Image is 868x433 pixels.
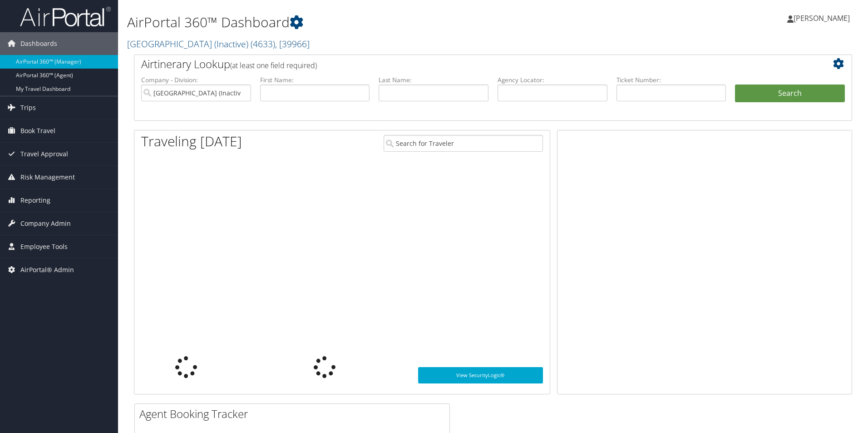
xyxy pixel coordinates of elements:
[20,166,75,189] span: Risk Management
[20,235,68,258] span: Employee Tools
[139,406,449,422] h2: Agent Booking Tracker
[379,75,488,85] label: Last Name:
[20,6,111,27] img: airportal-logo.png
[787,5,859,32] a: [PERSON_NAME]
[141,75,251,85] label: Company - Division:
[127,13,615,32] h1: AirPortal 360™ Dashboard
[251,38,275,50] span: ( 4633 )
[20,96,36,119] span: Trips
[275,38,310,50] span: , [ 39966 ]
[384,135,543,152] input: Search for Traveler
[616,75,726,85] label: Ticket Number:
[20,32,57,55] span: Dashboards
[141,132,242,151] h1: Traveling [DATE]
[230,60,317,70] span: (at least one field required)
[20,259,74,281] span: AirPortal® Admin
[794,13,850,23] span: [PERSON_NAME]
[20,143,68,165] span: Travel Approval
[20,212,71,235] span: Company Admin
[260,75,370,85] label: First Name:
[141,56,785,72] h2: Airtinerary Lookup
[127,38,310,50] a: [GEOGRAPHIC_DATA] (Inactive)
[418,367,543,383] a: View SecurityLogic®
[735,85,845,103] button: Search
[498,75,607,85] label: Agency Locator:
[20,189,50,212] span: Reporting
[20,119,55,142] span: Book Travel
